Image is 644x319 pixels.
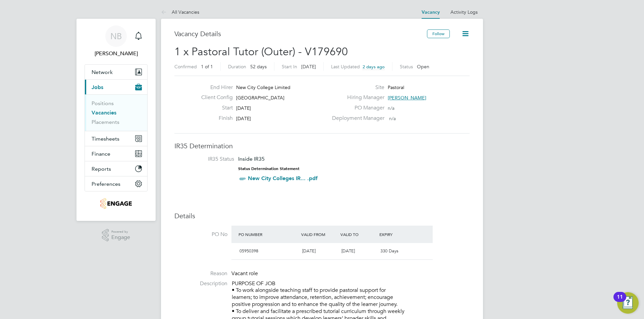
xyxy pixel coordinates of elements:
[388,95,426,101] span: [PERSON_NAME]
[239,248,258,254] span: 05950398
[238,156,265,162] span: Inside IR35
[201,64,213,70] span: 1 of 1
[363,64,385,70] span: 2 days ago
[389,115,396,122] span: n/a
[328,104,384,111] label: PO Manager
[85,50,148,58] span: Nick Briant
[302,248,316,254] span: [DATE]
[174,142,470,150] h3: IR35 Determination
[300,228,339,240] div: Valid From
[380,248,398,254] span: 330 Days
[422,9,440,15] a: Vacancy
[617,297,623,306] div: 11
[248,175,318,181] a: New City Colleges IR... .pdf
[111,229,130,235] span: Powered by
[110,32,122,41] span: NB
[85,176,147,191] button: Preferences
[92,136,119,142] span: Timesheets
[92,109,116,116] a: Vacancies
[341,248,355,254] span: [DATE]
[174,64,197,70] label: Confirmed
[111,235,130,240] span: Engage
[76,19,156,221] nav: Main navigation
[331,64,360,70] label: Last Updated
[174,212,470,220] h3: Details
[174,45,348,58] span: 1 x Pastoral Tutor (Outer) - V179690
[92,119,119,125] a: Placements
[417,64,429,70] span: Open
[92,84,103,90] span: Jobs
[617,292,639,314] button: Open Resource Center, 11 new notifications
[388,105,394,111] span: n/a
[85,146,147,161] button: Finance
[102,229,130,242] a: Powered byEngage
[378,228,417,240] div: Expiry
[238,166,300,171] strong: Status Determination Statement
[328,84,384,91] label: Site
[174,29,427,38] h3: Vacancy Details
[196,94,233,101] label: Client Config
[181,156,234,163] label: IR35 Status
[161,9,199,15] a: All Vacancies
[92,100,114,106] a: Positions
[174,280,227,287] label: Description
[92,151,110,157] span: Finance
[85,94,147,131] div: Jobs
[236,84,290,90] span: New City College Limited
[85,80,147,94] button: Jobs
[427,29,450,38] button: Follow
[231,270,258,277] span: Vacant role
[196,84,233,91] label: End Hirer
[92,181,120,187] span: Preferences
[328,115,384,122] label: Deployment Manager
[196,115,233,122] label: Finish
[236,105,251,111] span: [DATE]
[328,94,384,101] label: Hiring Manager
[85,65,147,79] button: Network
[174,231,227,238] label: PO No
[388,84,404,90] span: Pastoral
[92,166,111,172] span: Reports
[196,104,233,111] label: Start
[174,270,227,277] label: Reason
[250,64,267,70] span: 52 days
[100,198,131,209] img: jambo-logo-retina.png
[85,25,148,58] a: NB[PERSON_NAME]
[236,95,284,101] span: [GEOGRAPHIC_DATA]
[400,64,413,70] label: Status
[301,64,316,70] span: [DATE]
[85,198,148,209] a: Go to home page
[282,64,297,70] label: Start In
[450,9,478,15] a: Activity Logs
[339,228,378,240] div: Valid To
[228,64,246,70] label: Duration
[85,131,147,146] button: Timesheets
[85,161,147,176] button: Reports
[237,228,300,240] div: PO Number
[236,115,251,122] span: [DATE]
[92,69,113,75] span: Network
